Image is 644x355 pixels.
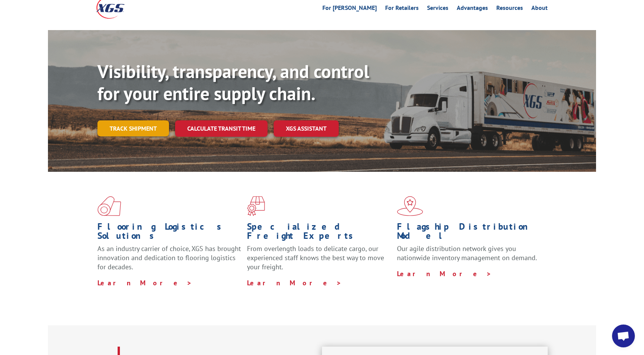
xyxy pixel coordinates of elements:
a: For Retailers [385,5,419,13]
a: Learn More > [247,278,342,287]
a: For [PERSON_NAME] [322,5,377,13]
a: Track shipment [97,120,169,136]
a: Services [427,5,448,13]
p: From overlength loads to delicate cargo, our experienced staff knows the best way to move your fr... [247,244,391,278]
a: About [531,5,548,13]
h1: Specialized Freight Experts [247,222,391,244]
img: xgs-icon-focused-on-flooring-red [247,196,265,216]
a: Learn More > [97,278,192,287]
a: Learn More > [397,269,492,278]
a: XGS ASSISTANT [274,120,339,137]
span: As an industry carrier of choice, XGS has brought innovation and dedication to flooring logistics... [97,244,241,271]
a: Advantages [457,5,488,13]
h1: Flagship Distribution Model [397,222,541,244]
img: xgs-icon-flagship-distribution-model-red [397,196,423,216]
img: xgs-icon-total-supply-chain-intelligence-red [97,196,121,216]
a: Calculate transit time [175,120,268,137]
b: Visibility, transparency, and control for your entire supply chain. [97,59,369,105]
div: Open chat [612,325,635,347]
h1: Flooring Logistics Solutions [97,222,241,244]
span: Our agile distribution network gives you nationwide inventory management on demand. [397,244,537,262]
a: Resources [496,5,523,13]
